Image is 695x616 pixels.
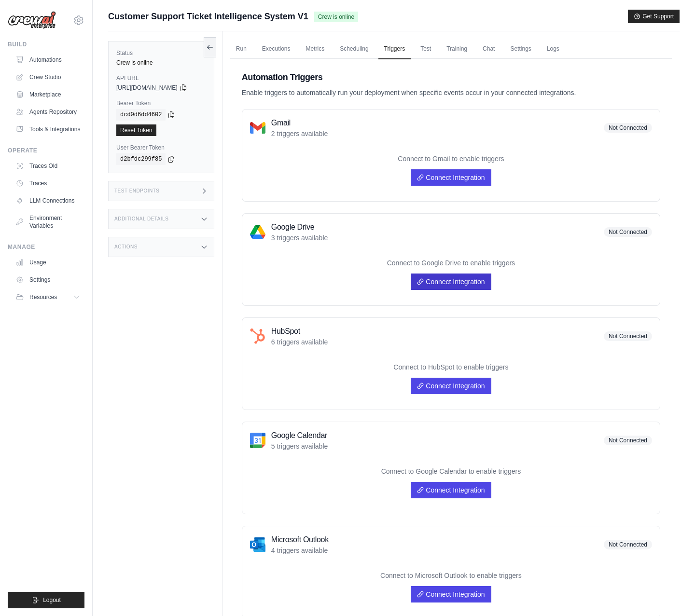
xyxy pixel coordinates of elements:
a: Traces Old [12,158,84,174]
label: User Bearer Token [116,144,206,151]
img: Gmail [250,120,265,136]
h3: Additional Details [114,216,168,222]
a: Test [415,39,437,59]
a: Environment Variables [12,210,84,233]
p: Connect to Google Drive to enable triggers [250,258,652,268]
div: Crew is online [116,59,206,67]
a: Executions [256,39,296,59]
iframe: Chat Widget [647,570,695,616]
a: Agents Repository [12,104,84,120]
p: Connect to Google Calendar to enable triggers [250,466,652,476]
a: LLM Connections [12,193,84,208]
a: Automations [12,52,84,68]
span: Not Connected [604,331,652,341]
span: Resources [29,293,57,301]
span: Not Connected [604,436,652,445]
a: Usage [12,255,84,270]
img: Google Drive [250,224,265,240]
p: Connect to Microsoft Outlook to enable triggers [250,571,652,580]
a: Chat [477,39,500,59]
h3: Google Calendar [271,430,328,441]
a: Connect Integration [411,586,491,602]
span: [URL][DOMAIN_NAME] [116,84,178,92]
h3: Gmail [271,117,328,129]
a: Logs [541,39,565,59]
p: 2 triggers available [271,129,328,138]
img: Microsoft Outlook [250,537,265,552]
a: Connect Integration [411,482,491,498]
button: Get Support [628,10,680,23]
div: Manage [8,243,84,251]
p: Enable triggers to automatically run your deployment when specific events occur in your connected... [242,88,660,97]
span: Not Connected [604,227,652,237]
a: Settings [12,272,84,287]
a: Scheduling [334,39,374,59]
div: Operate [8,147,84,154]
p: Connect to HubSpot to enable triggers [250,362,652,372]
a: Reset Token [116,124,156,136]
button: Resources [12,289,84,305]
a: Settings [504,39,537,59]
p: 3 triggers available [271,233,328,243]
a: Traces [12,176,84,191]
a: Connect Integration [411,274,491,290]
h3: Microsoft Outlook [271,534,329,546]
h3: HubSpot [271,326,328,337]
h3: Google Drive [271,221,328,233]
span: Crew is online [314,12,358,22]
a: Connect Integration [411,378,491,394]
code: d2bfdc299f85 [116,153,166,165]
a: Tools & Integrations [12,122,84,137]
img: Logo [8,11,56,29]
p: 5 triggers available [271,441,328,451]
img: HubSpot [250,329,265,344]
h2: Automation Triggers [242,70,660,84]
a: Run [230,39,252,59]
p: Connect to Gmail to enable triggers [250,154,652,164]
a: Marketplace [12,87,84,102]
h3: Test Endpoints [114,188,160,194]
span: Customer Support Ticket Intelligence System V1 [108,10,308,23]
p: 6 triggers available [271,337,328,347]
a: Training [441,39,473,59]
a: Metrics [300,39,331,59]
div: Build [8,41,84,48]
span: Logout [43,596,61,604]
code: dcd0d6dd4602 [116,109,166,121]
img: Google Calendar [250,433,265,448]
a: Triggers [378,39,411,59]
span: Not Connected [604,123,652,133]
label: API URL [116,74,206,82]
p: 4 triggers available [271,546,329,555]
a: Crew Studio [12,69,84,85]
span: Not Connected [604,540,652,549]
h3: Actions [114,244,138,250]
a: Connect Integration [411,169,491,186]
button: Logout [8,592,84,608]
label: Status [116,49,206,57]
label: Bearer Token [116,99,206,107]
